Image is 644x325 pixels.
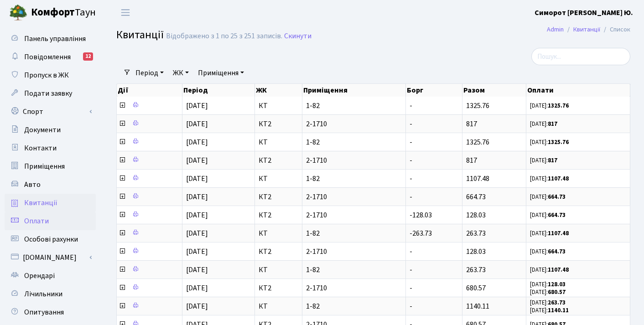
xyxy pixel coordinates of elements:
[410,119,412,129] span: -
[530,306,569,315] small: [DATE]:
[530,266,569,274] small: [DATE]:
[466,247,486,257] span: 128.03
[284,32,312,41] a: Скинути
[466,155,477,165] span: 817
[530,288,566,296] small: [DATE]:
[548,248,566,256] b: 664.73
[466,301,489,311] span: 1140.11
[530,156,557,165] small: [DATE]:
[410,228,432,238] span: -263.73
[5,194,96,212] a: Квитанції
[306,102,402,109] span: 1-82
[306,212,402,219] span: 2-1710
[410,283,412,293] span: -
[530,248,566,256] small: [DATE]:
[410,101,412,111] span: -
[194,65,248,81] a: Приміщення
[259,266,298,273] span: КТ
[259,212,298,219] span: КТ2
[259,120,298,128] span: КТ2
[548,102,569,110] b: 1325.76
[530,175,569,183] small: [DATE]:
[186,101,208,111] span: [DATE]
[548,120,557,128] b: 817
[166,32,282,41] div: Відображено з 1 по 25 з 251 записів.
[24,216,49,226] span: Оплати
[548,175,569,183] b: 1107.48
[182,84,255,97] th: Період
[132,65,167,81] a: Період
[548,156,557,165] b: 817
[530,120,557,128] small: [DATE]:
[24,307,64,317] span: Опитування
[306,230,402,237] span: 1-82
[548,211,566,219] b: 664.73
[186,174,208,184] span: [DATE]
[530,102,569,110] small: [DATE]:
[5,103,96,121] a: Спорт
[24,70,69,80] span: Пропуск в ЖК
[410,247,412,257] span: -
[114,5,137,20] button: Переключити навігацію
[259,157,298,164] span: КТ2
[466,174,489,184] span: 1107.48
[259,139,298,146] span: КТ
[5,30,96,48] a: Панель управління
[24,88,72,98] span: Подати заявку
[83,52,93,61] div: 12
[462,84,526,97] th: Разом
[24,289,62,299] span: Лічильники
[526,84,630,97] th: Оплати
[24,125,61,135] span: Документи
[530,211,566,219] small: [DATE]:
[410,301,412,311] span: -
[306,193,402,201] span: 2-1710
[5,248,96,267] a: [DOMAIN_NAME]
[24,271,55,281] span: Орендарі
[255,84,302,97] th: ЖК
[306,266,402,273] span: 1-82
[466,265,486,275] span: 263.73
[31,5,75,20] b: Комфорт
[535,8,633,18] b: Симорот [PERSON_NAME] Ю.
[410,265,412,275] span: -
[169,65,192,81] a: ЖК
[466,119,477,129] span: 817
[548,266,569,274] b: 1107.48
[306,303,402,310] span: 1-82
[547,25,564,34] a: Admin
[302,84,406,97] th: Приміщення
[306,284,402,292] span: 2-1710
[410,137,412,147] span: -
[573,25,600,34] a: Квитанції
[259,193,298,201] span: КТ2
[306,120,402,128] span: 2-1710
[306,248,402,255] span: 2-1710
[406,84,462,97] th: Борг
[24,198,57,208] span: Квитанції
[186,228,208,238] span: [DATE]
[117,84,182,97] th: Дії
[24,234,78,244] span: Особові рахунки
[5,175,96,194] a: Авто
[530,229,569,237] small: [DATE]:
[548,306,569,315] b: 1140.11
[5,48,96,66] a: Повідомлення12
[600,25,630,35] li: Список
[5,230,96,248] a: Особові рахунки
[24,34,86,44] span: Панель управління
[548,299,566,307] b: 263.73
[116,27,164,43] span: Квитанції
[548,288,566,296] b: 680.57
[466,283,486,293] span: 680.57
[5,303,96,321] a: Опитування
[5,157,96,175] a: Приміщення
[548,138,569,146] b: 1325.76
[259,284,298,292] span: КТ2
[186,137,208,147] span: [DATE]
[5,121,96,139] a: Документи
[530,299,566,307] small: [DATE]:
[466,101,489,111] span: 1325.76
[259,175,298,182] span: КТ
[466,192,486,202] span: 664.73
